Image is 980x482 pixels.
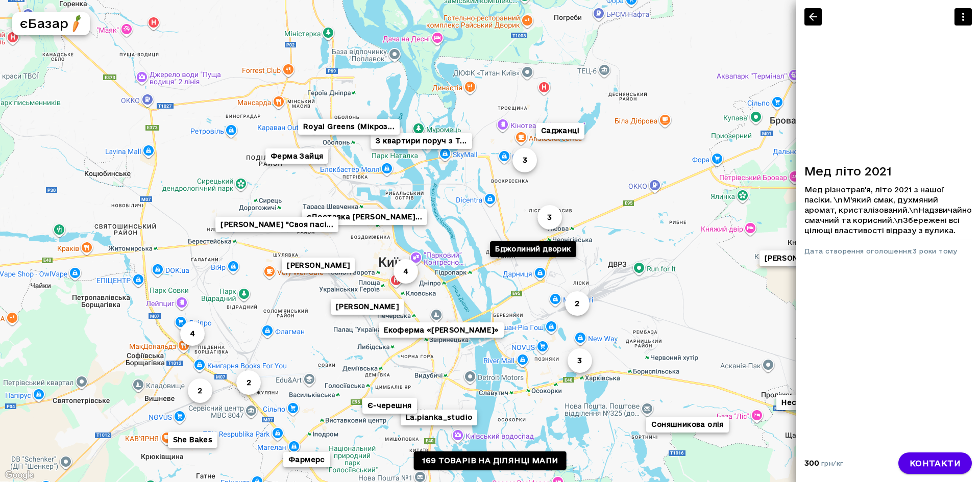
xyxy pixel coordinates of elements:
button: Соняшникова олія [646,417,728,433]
h5: єБазар [20,15,68,32]
button: Ферма Зайця [265,148,328,164]
button: La.pianka_studio [401,409,477,425]
button: єДоставка [PERSON_NAME]... [302,209,427,225]
button: 2 [188,378,212,403]
h6: Мед літо 2021 [804,164,972,179]
button: [PERSON_NAME] [331,298,404,314]
button: [PERSON_NAME] [282,257,355,273]
button: Є-черешня [362,397,417,413]
button: З квартири поруч з T... [371,133,472,149]
span: Дата створення оголошення: 3 роки тому [804,247,958,255]
button: Несушка,курчата. [776,394,860,410]
img: Google [3,469,36,482]
p: Мед різнотрав'я, літо 2021 з нашої пасіки. \nМ'який смак, духмяний аромат, кристалізований.\nНадз... [804,185,972,236]
button: Саджанці [536,123,584,139]
button: Фармерс [283,451,330,467]
button: Екоферма «[PERSON_NAME]» [379,322,504,338]
img: logo [67,14,85,32]
button: Бджолиний дворик [490,241,576,257]
button: 2 [236,370,261,395]
button: Royal Greens (Мікроз... [298,119,400,135]
button: 4 [180,321,205,346]
a: Відкрити цю область на Картах Google (відкриється нове вікно) [3,469,36,482]
a: контакти [898,452,972,474]
button: 2 [565,291,590,316]
button: 3 [512,148,537,172]
button: єБазарlogo [12,12,90,35]
button: She Bakes [168,432,218,448]
button: 3 [537,205,562,229]
button: 3 [568,348,592,372]
p: 300 [804,458,843,468]
button: [PERSON_NAME] [759,250,832,266]
a: 169 товарів на ділянці мапи [414,451,567,470]
button: [PERSON_NAME] "Своя пасі... [215,216,338,232]
button: 4 [394,259,418,284]
span: грн/кг [821,460,843,467]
